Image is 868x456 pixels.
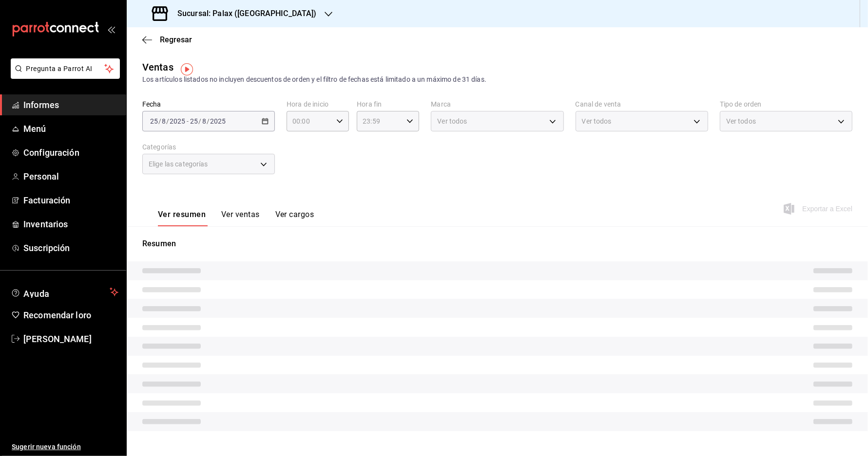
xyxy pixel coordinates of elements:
[160,35,192,44] font: Regresar
[177,9,317,18] font: Sucursal: Palax ([GEOGRAPHIC_DATA])
[198,117,201,125] font: /
[26,65,93,73] font: Pregunta a Parrot AI
[23,243,70,253] font: Suscripción
[158,210,206,219] font: Ver resumen
[142,35,192,44] button: Regresar
[12,443,81,451] font: Sugerir nueva función
[190,117,198,125] input: --
[23,310,91,320] font: Recomendar loro
[287,101,328,109] font: Hora de inicio
[275,210,314,219] font: Ver cargos
[210,117,226,125] input: ----
[7,71,120,81] a: Pregunta a Parrot AI
[11,58,120,79] button: Pregunta a Parrot AI
[23,195,70,205] font: Facturación
[23,100,59,110] font: Informes
[142,61,174,73] font: Ventas
[23,334,92,344] font: [PERSON_NAME]
[142,239,176,248] font: Resumen
[207,117,210,125] font: /
[576,101,621,109] font: Canal de venta
[23,289,50,299] font: Ayuda
[142,75,486,83] font: Los artículos listados no incluyen descuentos de orden y el filtro de fechas está limitado a un m...
[726,117,756,125] font: Ver todos
[23,171,59,182] font: Personal
[158,209,314,226] div: pestañas de navegación
[720,101,762,109] font: Tipo de orden
[158,117,161,125] font: /
[437,117,467,125] font: Ver todos
[431,101,451,109] font: Marca
[169,117,186,125] input: ----
[187,117,189,125] font: -
[23,147,79,158] font: Configuración
[107,25,115,33] button: abrir_cajón_menú
[23,124,46,134] font: Menú
[202,117,207,125] input: --
[23,219,68,229] font: Inventarios
[181,63,193,75] img: Marcador de información sobre herramientas
[142,144,176,151] font: Categorías
[161,117,166,125] input: --
[582,117,612,125] font: Ver todos
[142,101,161,109] font: Fecha
[357,101,382,109] font: Hora fin
[149,160,208,168] font: Elige las categorías
[166,117,169,125] font: /
[221,210,260,219] font: Ver ventas
[150,117,158,125] input: --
